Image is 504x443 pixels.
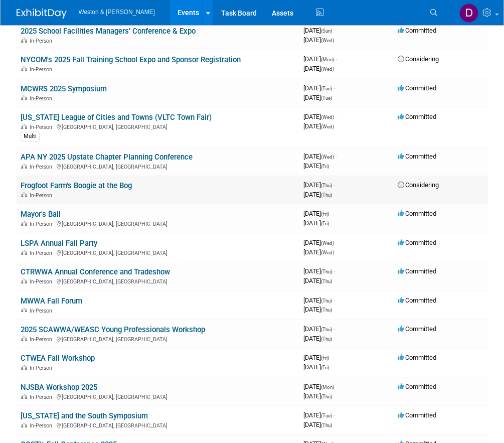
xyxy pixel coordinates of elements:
[303,421,332,428] span: [DATE]
[303,162,329,170] span: [DATE]
[21,250,27,255] img: In-Person Event
[303,122,334,130] span: [DATE]
[303,94,332,101] span: [DATE]
[21,394,27,399] img: In-Person Event
[303,392,332,400] span: [DATE]
[21,422,27,427] img: In-Person Event
[303,153,337,160] span: [DATE]
[21,325,205,334] a: 2025 SCAWWA/WEASC Young Professionals Workshop
[321,66,334,72] span: (Wed)
[321,164,329,169] span: (Fri)
[321,336,332,342] span: (Thu)
[303,335,332,342] span: [DATE]
[21,164,27,169] img: In-Person Event
[303,55,337,63] span: [DATE]
[303,113,337,120] span: [DATE]
[398,210,436,217] span: Committed
[398,383,436,390] span: Committed
[21,421,295,429] div: [GEOGRAPHIC_DATA], [GEOGRAPHIC_DATA]
[303,248,334,256] span: [DATE]
[21,55,241,64] a: NYCOM's 2025 Fall Training School Expo and Sponsor Registration
[303,219,329,227] span: [DATE]
[303,65,334,72] span: [DATE]
[21,124,27,129] img: In-Person Event
[17,9,67,19] img: ExhibitDay
[321,384,334,390] span: (Mon)
[303,383,337,390] span: [DATE]
[303,181,335,189] span: [DATE]
[21,278,27,283] img: In-Person Event
[303,36,334,44] span: [DATE]
[21,308,27,313] img: In-Person Event
[303,239,337,246] span: [DATE]
[333,27,335,34] span: -
[21,66,27,71] img: In-Person Event
[333,325,335,333] span: -
[330,354,332,361] span: -
[398,181,439,189] span: Considering
[321,422,332,428] span: (Thu)
[30,124,55,130] span: In-Person
[335,383,337,390] span: -
[303,27,335,34] span: [DATE]
[21,335,295,343] div: [GEOGRAPHIC_DATA], [GEOGRAPHIC_DATA]
[333,181,335,189] span: -
[21,38,27,43] img: In-Person Event
[321,365,329,370] span: (Fri)
[30,38,55,44] span: In-Person
[321,86,332,91] span: (Tue)
[303,191,332,198] span: [DATE]
[321,38,334,43] span: (Wed)
[398,55,439,63] span: Considering
[321,394,332,399] span: (Thu)
[21,277,295,285] div: [GEOGRAPHIC_DATA], [GEOGRAPHIC_DATA]
[398,325,436,333] span: Committed
[21,365,27,370] img: In-Person Event
[459,4,478,23] img: Daniel Herzog
[30,308,55,314] span: In-Person
[398,354,436,361] span: Committed
[30,336,55,343] span: In-Person
[330,210,332,217] span: -
[321,269,332,274] span: (Thu)
[398,297,436,304] span: Committed
[21,392,295,400] div: [GEOGRAPHIC_DATA], [GEOGRAPHIC_DATA]
[21,267,170,276] a: CTRWWA Annual Conference and Tradeshow
[398,267,436,275] span: Committed
[303,277,332,284] span: [DATE]
[21,383,97,392] a: NJSBA Workshop 2025
[321,192,332,198] span: (Thu)
[30,250,55,256] span: In-Person
[21,411,148,420] a: [US_STATE] and the South Symposium
[30,278,55,285] span: In-Person
[321,57,334,62] span: (Mon)
[303,411,335,419] span: [DATE]
[398,27,436,34] span: Committed
[21,132,40,141] div: Multi
[30,95,55,102] span: In-Person
[21,162,295,170] div: [GEOGRAPHIC_DATA], [GEOGRAPHIC_DATA]
[335,239,337,246] span: -
[321,278,332,284] span: (Thu)
[303,297,335,304] span: [DATE]
[321,95,332,101] span: (Tue)
[321,355,329,361] span: (Fri)
[398,411,436,419] span: Committed
[321,298,332,304] span: (Thu)
[303,354,332,361] span: [DATE]
[30,164,55,170] span: In-Person
[21,122,295,130] div: [GEOGRAPHIC_DATA], [GEOGRAPHIC_DATA]
[30,394,55,400] span: In-Person
[21,219,295,227] div: [GEOGRAPHIC_DATA], [GEOGRAPHIC_DATA]
[21,221,27,226] img: In-Person Event
[21,27,196,36] a: 2025 School Facilities Managers’ Conference & Expo
[21,297,82,306] a: MWWA Fall Forum
[335,153,337,160] span: -
[335,113,337,120] span: -
[79,9,155,16] span: Weston & [PERSON_NAME]
[321,327,332,332] span: (Thu)
[30,192,55,199] span: In-Person
[398,239,436,246] span: Committed
[21,113,212,122] a: [US_STATE] League of Cities and Towns (VLTC Town Fair)
[21,354,95,363] a: CTWEA Fall Workshop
